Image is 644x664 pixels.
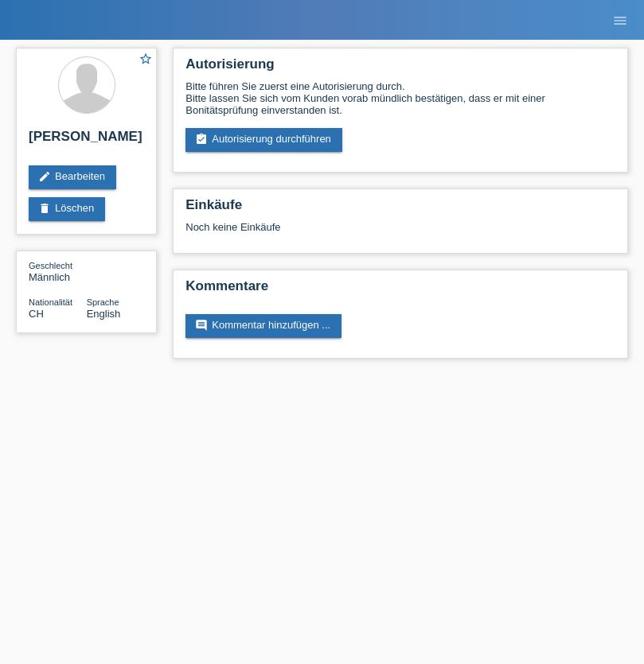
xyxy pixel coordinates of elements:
[29,197,105,221] a: deleteLöschen
[29,297,72,307] span: Nationalität
[29,259,87,283] div: Männlich
[29,308,44,320] span: Schweiz
[185,314,342,338] a: commentKommentar hinzufügen ...
[185,197,615,221] h2: Einkäufe
[604,15,636,25] a: menu
[29,165,116,189] a: editBearbeiten
[38,202,51,215] i: delete
[87,308,121,320] span: English
[87,297,119,307] span: Sprache
[185,56,615,80] h2: Autorisierung
[195,133,208,146] i: assignment_turned_in
[38,170,51,183] i: edit
[612,13,628,29] i: menu
[139,52,153,68] a: star_border
[185,278,615,302] h2: Kommentare
[185,221,615,245] div: Noch keine Einkäufe
[29,129,144,153] h2: [PERSON_NAME]
[139,52,153,66] i: star_border
[185,128,342,152] a: assignment_turned_inAutorisierung durchführen
[29,261,72,270] span: Geschlecht
[185,80,615,116] div: Bitte führen Sie zuerst eine Autorisierung durch. Bitte lassen Sie sich vom Kunden vorab mündlich...
[195,319,208,332] i: comment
